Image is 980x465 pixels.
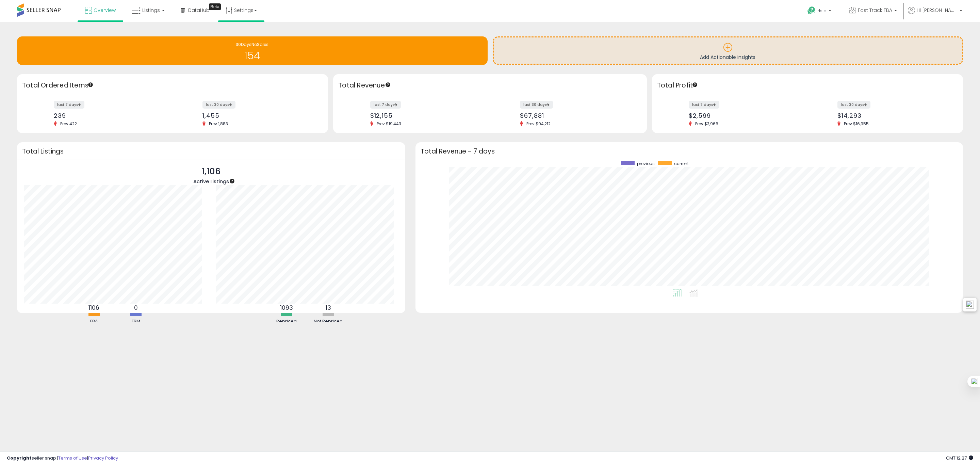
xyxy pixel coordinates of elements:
div: $67,881 [520,112,635,119]
span: Help [817,8,827,14]
label: last 30 days [202,101,235,109]
div: $2,599 [689,112,802,119]
span: 30DaysNoSales [236,42,268,47]
span: Listings [142,7,160,14]
span: Overview [94,7,116,14]
p: 1,106 [193,165,229,178]
span: previous [637,161,655,166]
label: last 7 days [370,101,401,109]
b: 0 [134,304,138,312]
div: Tooltip anchor [209,3,221,10]
span: Active Listings [193,178,229,185]
h3: Total Ordered Items [22,81,323,90]
span: DataHub [188,7,210,14]
div: FBA [73,318,114,325]
h3: Total Revenue [338,81,642,90]
span: Prev: $3,966 [692,121,722,127]
img: icon48.png [966,301,974,309]
span: Prev: $94,212 [523,121,554,127]
b: 13 [326,304,331,312]
div: Not Repriced [308,318,349,325]
div: Tooltip anchor [229,178,235,184]
div: Repriced [266,318,307,325]
h3: Total Revenue - 7 days [421,149,958,154]
label: last 7 days [689,101,719,109]
h3: Total Listings [22,149,400,154]
img: one_i.png [971,378,978,385]
div: $12,155 [370,112,485,119]
span: Prev: 422 [57,121,80,127]
div: Tooltip anchor [87,82,94,88]
label: last 7 days [54,101,84,109]
span: Hi [PERSON_NAME] [917,7,958,14]
h1: 154 [20,50,484,61]
div: FBM [115,318,156,325]
h3: Total Profit [657,81,958,90]
span: Prev: $19,443 [373,121,405,127]
label: last 30 days [837,101,870,109]
span: Prev: 1,883 [206,121,231,127]
span: current [674,161,689,166]
span: Add Actionable Insights [700,54,755,61]
div: $14,293 [837,112,951,119]
div: 239 [54,112,167,119]
div: 1,455 [202,112,316,119]
span: Prev: $16,955 [840,121,872,127]
a: Add Actionable Insights [494,37,962,64]
a: Help [802,1,838,22]
i: Get Help [807,6,816,15]
span: Fast Track FBA [858,7,892,14]
a: Hi [PERSON_NAME] [908,7,962,22]
div: Tooltip anchor [385,82,391,88]
b: 1093 [280,304,293,312]
label: last 30 days [520,101,553,109]
div: Tooltip anchor [692,82,698,88]
b: 1106 [88,304,99,312]
a: 30DaysNoSales 154 [17,36,488,65]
